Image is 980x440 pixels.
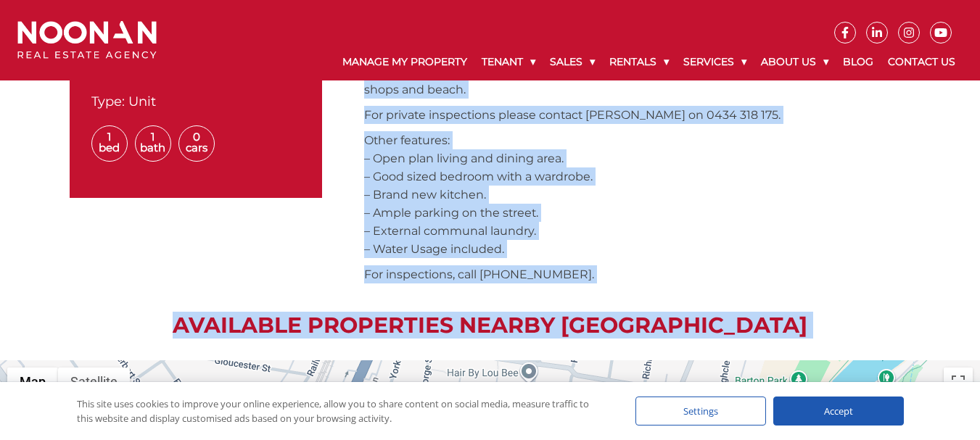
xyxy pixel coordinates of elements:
p: Other features: – Open plan living and dining area. – Good sized bedroom with a wardrobe. – Brand... [364,131,911,258]
button: Toggle fullscreen view [944,368,973,397]
a: Tenant [474,43,543,80]
div: This site uses cookies to improve your online experience, allow you to share content on social me... [77,397,606,426]
span: 1 Bath [135,125,171,162]
p: For private inspections please contact [PERSON_NAME] on 0434 318 175. [364,106,911,124]
div: Settings [635,397,766,426]
span: 1 Bed [91,125,128,162]
a: Sales [543,43,602,80]
span: 0 Cars [178,125,215,162]
button: Show satellite imagery [58,368,130,397]
button: Show street map [7,368,58,397]
span: Type: [91,94,125,109]
p: For inspections, call [PHONE_NUMBER]. [364,265,911,283]
a: Contact Us [881,43,963,80]
span: Unit [128,94,156,109]
a: About Us [754,43,836,80]
a: Manage My Property [335,43,474,80]
a: Blog [836,43,881,80]
div: Accept [773,397,904,426]
img: Noonan Real Estate Agency [17,21,157,59]
a: Services [676,43,754,80]
a: Rentals [602,43,676,80]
